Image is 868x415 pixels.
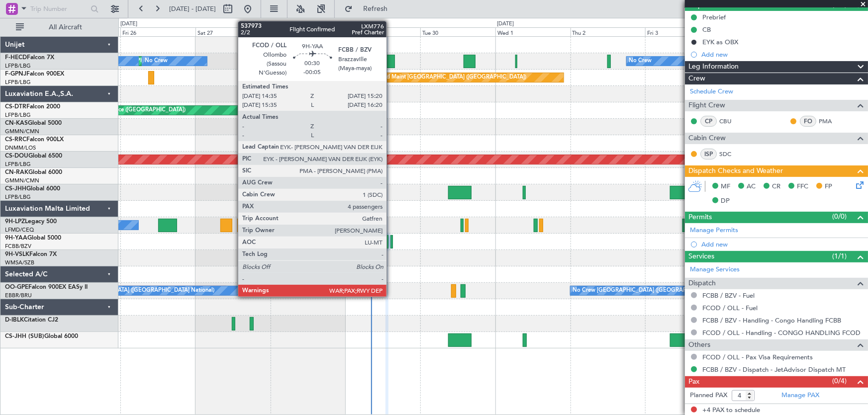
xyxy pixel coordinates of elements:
a: LFPB/LBG [5,79,31,86]
a: 9H-YAAGlobal 5000 [5,235,61,241]
span: CN-RAK [5,169,28,175]
a: Schedule Crew [690,87,733,97]
button: Refresh [340,1,399,17]
span: Leg Information [688,61,739,73]
a: LFPB/LBG [5,62,31,70]
span: Crew [688,73,705,84]
span: (0/0) [832,211,847,222]
div: Thu 2 [571,27,646,36]
span: FFC [797,182,808,192]
div: No Crew [GEOGRAPHIC_DATA] ([GEOGRAPHIC_DATA] National) [48,283,214,298]
input: Trip Number [30,1,88,16]
a: CS-JHH (SUB)Global 6000 [5,333,78,339]
a: FCOD / OLL - Fuel [702,304,758,312]
a: 9H-LPZLegacy 500 [5,219,57,225]
a: CS-DOUGlobal 6500 [5,153,62,159]
span: CS-DTR [5,104,26,110]
div: Tue 30 [420,27,495,36]
div: Fri 3 [645,27,720,36]
div: [DATE] [497,20,514,28]
span: MF [721,182,730,192]
span: Dispatch Checks and Weather [688,166,783,177]
div: Sat 27 [195,27,271,36]
span: F-GPNJ [5,71,26,77]
a: FCBB / BZV - Fuel [702,291,755,300]
span: All Aircraft [26,24,105,31]
span: CS-DOU [5,153,28,159]
span: FP [825,182,832,192]
a: F-HECDFalcon 7X [5,55,54,61]
span: Others [688,339,710,351]
div: Sun 28 [271,27,346,36]
div: ISP [700,149,717,160]
span: CS-RRC [5,137,26,143]
a: LFMD/CEQ [5,226,34,234]
a: CS-JHHGlobal 6000 [5,186,60,192]
span: 9H-VSLK [5,251,29,257]
span: (0/4) [832,376,847,386]
div: CB [702,25,711,34]
span: DP [721,196,730,206]
div: Wed 1 [495,27,571,36]
label: Planned PAX [690,391,727,401]
a: CS-RRCFalcon 900LX [5,137,64,143]
div: Planned Maint [GEOGRAPHIC_DATA] ([GEOGRAPHIC_DATA]) [370,70,526,85]
span: (1/1) [832,251,847,261]
div: Planned Maint Nice ([GEOGRAPHIC_DATA]) [75,103,186,118]
span: [DATE] - [DATE] [169,4,216,13]
a: FCBB/BZV [5,243,31,250]
span: 9H-YAA [5,235,27,241]
div: Prebrief [702,13,726,21]
a: LFPB/LBG [5,193,31,201]
span: Cabin Crew [688,133,726,144]
span: Permits [688,212,712,223]
span: CR [772,182,780,192]
span: 9H-LPZ [5,219,25,225]
a: OO-GPEFalcon 900EX EASy II [5,284,88,290]
div: FO [800,116,816,127]
span: OO-GPE [5,284,28,290]
div: No Crew [629,54,652,69]
a: FCBB / BZV - Dispatch - JetAdvisor Dispatch MT [702,365,846,374]
div: No Crew [GEOGRAPHIC_DATA] ([GEOGRAPHIC_DATA] National) [573,283,740,298]
a: FCBB / BZV - Handling - Congo Handling FCBB [702,316,841,325]
span: Dispatch [688,278,716,289]
a: Manage Permits [690,226,738,236]
span: Flight Crew [688,100,725,111]
a: PMA [819,117,841,126]
a: GMMN/CMN [5,177,39,184]
span: CS-JHH [5,186,26,192]
div: CP [700,116,717,127]
a: CS-DTRFalcon 2000 [5,104,60,110]
a: CBU [719,117,742,126]
div: No Crew [145,54,168,69]
a: GMMN/CMN [5,128,39,135]
a: CN-RAKGlobal 6000 [5,169,62,175]
a: SDC [719,150,742,159]
div: EYK as OBX [702,38,738,46]
a: LFPB/LBG [5,111,31,119]
div: Fri 26 [120,27,195,36]
a: FCOD / OLL - Handling - CONGO HANDLING FCOD [702,329,861,337]
span: Refresh [355,5,396,12]
a: Manage Services [690,265,740,275]
button: All Aircraft [11,19,108,35]
a: CN-KASGlobal 5000 [5,120,62,126]
div: Mon 29 [345,27,420,36]
div: Add new [701,50,863,59]
span: AC [747,182,756,192]
span: D-IBLK [5,317,24,323]
span: Services [688,251,714,262]
div: Add new [701,240,863,249]
a: 9H-VSLKFalcon 7X [5,251,57,257]
div: [DATE] [120,20,137,28]
span: F-HECD [5,55,27,61]
span: CN-KAS [5,120,28,126]
a: Manage PAX [781,391,819,401]
a: DNMM/LOS [5,144,36,152]
a: FCOD / OLL - Pax Visa Requirements [702,353,813,361]
a: WMSA/SZB [5,259,34,266]
span: CS-JHH (SUB) [5,333,44,339]
a: EBBR/BRU [5,292,32,299]
a: D-IBLKCitation CJ2 [5,317,58,323]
